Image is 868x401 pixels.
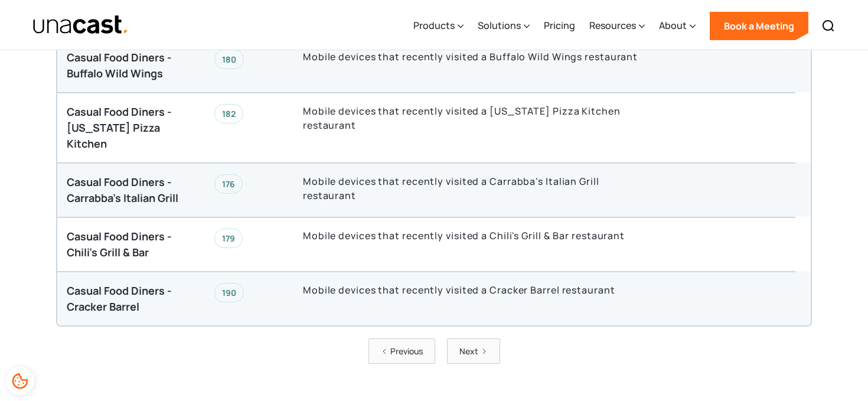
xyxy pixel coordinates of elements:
p: Mobile devices that recently visited a Chili's Grill & Bar restaurant [303,229,625,243]
a: Previous Page [368,338,435,364]
div: 190 [214,283,244,302]
div: 182 [214,104,243,123]
h3: Casual Food Diners - Cracker Barrel [67,283,195,315]
h3: Casual Food Diners - Carrabba's Italian Grill [67,174,195,206]
div: 176 [214,174,243,194]
h3: Casual Food Diners - Buffalo Wild Wings [67,50,195,81]
a: Book a Meeting [710,12,808,40]
p: Mobile devices that recently visited a Carrabba's Italian Grill restaurant [303,174,638,203]
div: Products [413,18,455,32]
a: Next Page [447,338,500,364]
div: Resources [589,2,645,50]
div: 179 [214,229,243,248]
div: Previous [390,344,423,358]
img: Unacast text logo [32,15,129,35]
h3: Casual Food Diners - [US_STATE] Pizza Kitchen [67,104,195,152]
a: home [32,15,129,35]
h3: Casual Food Diners - Chili's Grill & Bar [67,229,195,260]
div: Solutions [478,18,521,32]
div: Cookie Preferences [6,367,34,395]
a: Pricing [544,2,575,50]
div: 180 [214,50,244,69]
div: Next [459,344,478,358]
div: Resources [589,18,636,32]
div: Solutions [478,2,530,50]
div: About [659,18,687,32]
p: Mobile devices that recently visited a Buffalo Wild Wings restaurant [303,50,638,64]
div: About [659,2,696,50]
p: Mobile devices that recently visited a [US_STATE] Pizza Kitchen restaurant [303,104,638,132]
p: Mobile devices that recently visited a Cracker Barrel restaurant [303,283,615,297]
div: Products [413,2,464,50]
div: List [56,338,812,364]
img: Search icon [821,19,836,33]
